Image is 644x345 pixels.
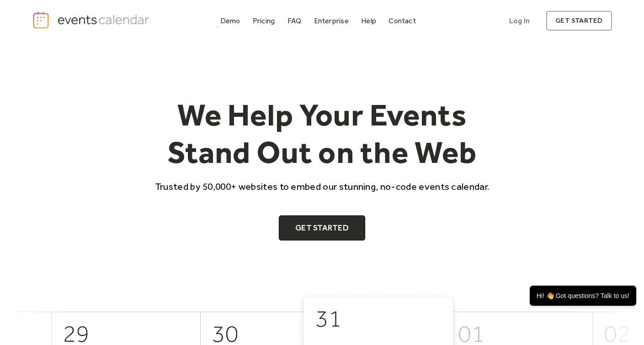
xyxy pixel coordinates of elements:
[389,18,416,23] div: Contact
[217,15,244,27] a: Demo
[314,18,349,23] div: Enterprise
[361,18,376,23] div: Help
[287,18,302,23] div: FAQ
[147,180,498,193] p: Trusted by 50,000+ websites to embed our stunning, no-code events calendar.
[249,15,279,27] a: Pricing
[279,215,365,241] a: Get Started
[32,11,151,29] a: home
[310,15,352,27] a: Enterprise
[284,15,305,27] a: FAQ
[385,15,420,27] a: Contact
[546,11,612,31] a: get started
[147,96,498,171] h1: We Help Your Events Stand Out on the Web
[357,15,380,27] a: Help
[220,18,240,23] div: Demo
[253,18,275,23] div: Pricing
[500,11,539,31] a: Log In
